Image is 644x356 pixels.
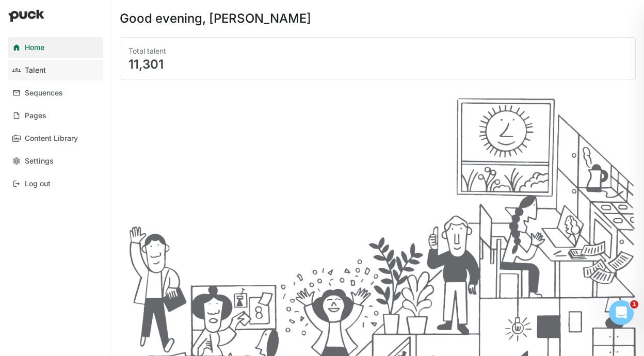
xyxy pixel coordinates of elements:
[630,300,638,309] span: 1
[25,66,46,75] div: Talent
[25,111,46,120] div: Pages
[25,43,44,52] div: Home
[8,60,103,80] a: Talent
[609,300,634,325] iframe: Intercom live chat
[8,105,103,126] a: Pages
[25,89,63,98] div: Sequences
[120,12,311,25] div: Good evening, [PERSON_NAME]
[25,180,51,188] div: Log out
[8,37,103,58] a: Home
[25,134,78,143] div: Content Library
[8,151,103,171] a: Settings
[8,128,103,149] a: Content Library
[128,46,627,56] div: Total talent
[128,58,627,71] div: 11,301
[8,83,103,103] a: Sequences
[25,157,54,166] div: Settings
